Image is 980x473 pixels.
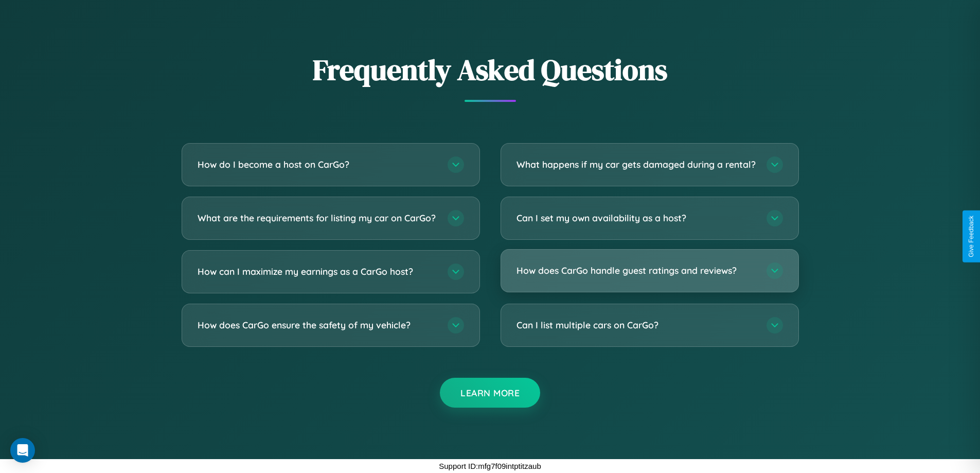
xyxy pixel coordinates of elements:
[440,378,540,408] button: Learn More
[516,212,756,224] h3: Can I set my own availability as a host?
[198,158,437,171] h3: How do I become a host on CarGo?
[516,319,756,331] h3: Can I list multiple cars on CarGo?
[10,438,35,463] div: Open Intercom Messenger
[182,50,799,90] h2: Frequently Asked Questions
[516,264,756,277] h3: How does CarGo handle guest ratings and reviews?
[968,216,975,257] div: Give Feedback
[198,319,437,331] h3: How does CarGo ensure the safety of my vehicle?
[198,212,437,224] h3: What are the requirements for listing my car on CarGo?
[516,158,756,171] h3: What happens if my car gets damaged during a rental?
[198,265,437,278] h3: How can I maximize my earnings as a CarGo host?
[439,459,541,473] p: Support ID: mfg7f09intptitzaub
